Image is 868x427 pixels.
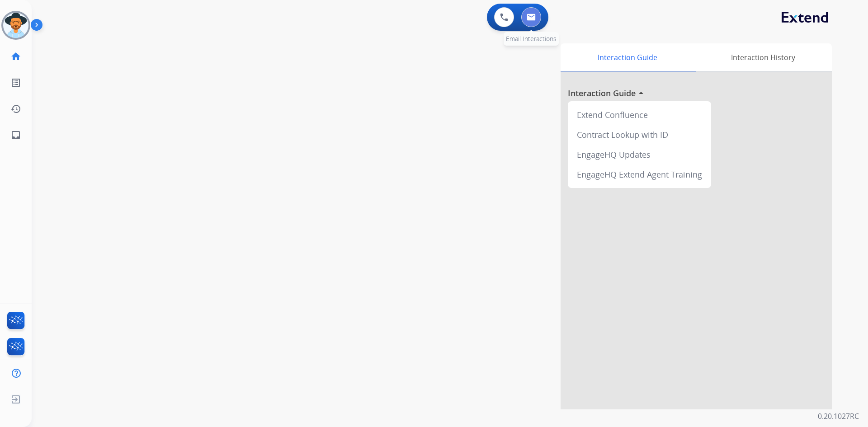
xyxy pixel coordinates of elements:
[571,125,708,145] div: Contract Lookup with ID
[10,130,21,141] mat-icon: inbox
[10,51,21,62] mat-icon: home
[818,411,859,422] p: 0.20.1027RC
[571,164,708,184] div: EngageHQ Extend Agent Training
[3,13,28,38] img: avatar
[571,145,708,164] div: EngageHQ Updates
[506,34,557,43] span: Email Interactions
[571,105,708,125] div: Extend Confluence
[10,103,21,114] mat-icon: history
[561,43,694,71] div: Interaction Guide
[694,43,832,71] div: Interaction History
[10,77,21,88] mat-icon: list_alt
